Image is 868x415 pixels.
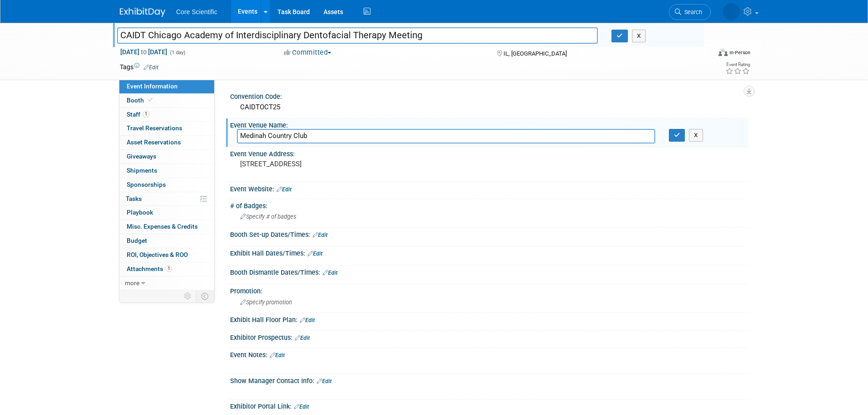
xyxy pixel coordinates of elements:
[313,232,328,238] a: Edit
[119,164,214,178] a: Shipments
[120,48,168,56] span: [DATE] [DATE]
[230,374,749,386] div: Show Manager Contact Info:
[240,213,296,220] span: Specify # of badges
[240,160,436,168] pre: [STREET_ADDRESS]
[127,209,153,216] span: Playbook
[144,64,159,71] a: Edit
[126,195,142,202] span: Tasks
[230,331,749,343] div: Exhibitor Prospectus:
[119,206,214,220] a: Playbook
[119,108,214,122] a: Staff1
[119,262,214,276] a: Attachments1
[125,279,139,287] span: more
[240,299,292,306] span: Specify promotion
[230,400,749,411] div: Exhibitor Portal Link:
[127,251,188,258] span: ROI, Objectives & ROO
[119,122,214,135] a: Travel Reservations
[230,266,749,277] div: Booth Dismantle Dates/Times:
[503,50,567,57] span: IL, [GEOGRAPHIC_DATA]
[729,49,750,56] div: In-Person
[148,97,153,102] i: Booth reservation complete
[119,220,214,234] a: Misc. Expenses & Credits
[119,150,214,164] a: Giveaways
[127,82,178,90] span: Event Information
[139,48,148,56] span: to
[308,251,323,257] a: Edit
[230,90,749,101] div: Convention Code:
[119,234,214,248] a: Budget
[295,335,310,341] a: Edit
[127,181,166,188] span: Sponsorships
[119,80,214,93] a: Event Information
[230,199,749,210] div: # of Badges:
[681,9,702,15] span: Search
[689,129,703,142] button: X
[127,167,157,174] span: Shipments
[120,8,165,17] img: ExhibitDay
[119,178,214,192] a: Sponsorships
[725,62,750,67] div: Event Rating
[119,94,214,108] a: Booth
[317,378,332,384] a: Edit
[230,182,749,194] div: Event Website:
[632,30,646,42] button: X
[127,265,172,272] span: Attachments
[119,136,214,149] a: Asset Reservations
[143,111,149,118] span: 1
[127,237,147,244] span: Budget
[270,352,285,359] a: Edit
[230,284,749,296] div: Promotion:
[323,270,338,276] a: Edit
[300,317,315,323] a: Edit
[127,97,154,104] span: Booth
[176,8,217,15] span: Core Scientific
[237,100,742,114] div: CAIDTOCT25
[230,313,749,325] div: Exhibit Hall Floor Plan:
[127,223,198,230] span: Misc. Expenses & Credits
[230,246,749,258] div: Exhibit Hall Dates/Times:
[119,277,214,290] a: more
[723,3,740,20] img: Megan Murray
[180,290,196,302] td: Personalize Event Tab Strip
[277,186,292,193] a: Edit
[169,50,185,56] span: (1 day)
[230,228,749,240] div: Booth Set-up Dates/Times:
[120,62,159,72] td: Tags
[165,265,172,272] span: 1
[127,111,149,118] span: Staff
[669,4,711,20] a: Search
[657,47,751,61] div: Event Format
[127,124,182,132] span: Travel Reservations
[127,153,156,160] span: Giveaways
[281,48,335,57] button: Committed
[119,248,214,262] a: ROI, Objectives & ROO
[719,49,728,56] img: Format-Inperson.png
[230,118,749,130] div: Event Venue Name:
[195,290,214,302] td: Toggle Event Tabs
[127,138,181,146] span: Asset Reservations
[119,192,214,206] a: Tasks
[294,404,309,410] a: Edit
[230,348,749,360] div: Event Notes:
[230,147,749,159] div: Event Venue Address:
